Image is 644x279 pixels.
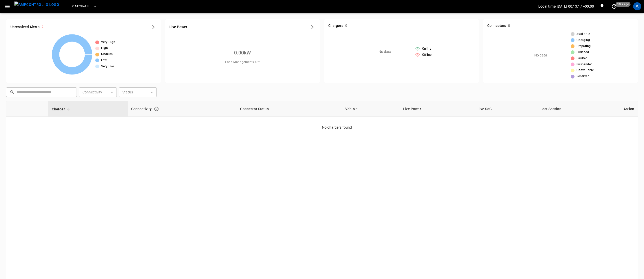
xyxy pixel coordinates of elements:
p: Local time [538,4,556,9]
div: profile-icon [633,2,641,10]
h6: Live Power [169,24,187,30]
th: Live SoC [474,101,537,117]
p: No chargers found [322,117,638,130]
th: Live Power [399,101,474,117]
h6: 0.00 kW [234,49,251,57]
span: Catch-all [72,4,90,9]
h6: 0 [345,23,347,29]
p: [DATE] 00:13:17 +00:00 [557,4,594,9]
th: Last Session [537,101,620,117]
button: All Alerts [149,23,157,31]
span: Very Low [101,64,114,69]
th: Action [620,101,638,117]
p: No data [379,49,392,54]
img: ampcontrol.io logo [14,2,59,8]
span: Preparing [577,44,591,49]
h6: 0 [508,23,510,29]
span: 10 s ago [616,2,631,7]
span: Suspended [577,62,593,67]
span: Available [577,32,590,37]
th: Vehicle [342,101,399,117]
p: No data [534,53,547,58]
span: Very High [101,40,116,45]
div: Connectivity [131,104,233,113]
span: Medium [101,52,113,57]
span: Unavailable [577,68,594,73]
span: Charger [52,106,72,112]
span: Low [101,58,107,63]
h6: Connectors [487,23,506,29]
button: set refresh interval [610,2,618,10]
span: Faulted [577,56,588,61]
span: Charging [577,38,590,43]
span: Reserved [577,74,589,79]
span: Online [422,46,431,51]
button: Connection between the charger and our software. [152,104,161,113]
button: Catch-all [70,2,99,11]
th: Connector Status [237,101,342,117]
h6: Chargers [328,23,343,29]
h6: Unresolved Alerts [10,24,39,30]
span: Load Management = Off [225,60,260,65]
span: Offline [422,52,432,57]
button: Energy Overview [308,23,316,31]
h6: 2 [41,24,43,30]
span: High [101,46,108,51]
span: Finished [577,50,589,55]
